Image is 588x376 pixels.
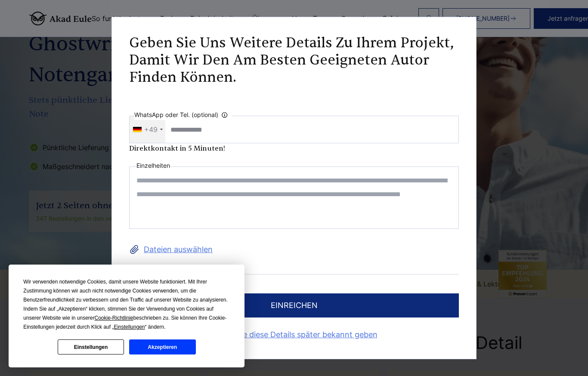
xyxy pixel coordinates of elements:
[144,123,158,136] div: +49
[130,116,165,143] div: Telephone country code
[129,243,459,256] label: Dateien auswählen
[129,339,195,354] button: Akzeptieren
[129,293,459,317] button: einreichen
[129,34,459,86] h2: Geben Sie uns weitere Details zu Ihrem Projekt, damit wir den am besten geeigneten Autor finden k...
[114,324,145,330] span: Einstellungen
[95,315,133,321] span: Cookie-Richtlinie
[58,339,124,354] button: Einstellungen
[134,110,232,120] label: WhatsApp oder Tel. (optional)
[23,277,230,332] div: Wir verwenden notwendige Cookies, damit unsere Website funktioniert. Mit Ihrer Zustimmung können ...
[129,143,459,154] div: Direktkontakt in 5 Minuten!
[129,328,459,342] a: Ich werde diese Details später bekannt geben
[9,265,244,367] div: Cookie Consent Prompt
[136,160,170,171] label: Einzelheiten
